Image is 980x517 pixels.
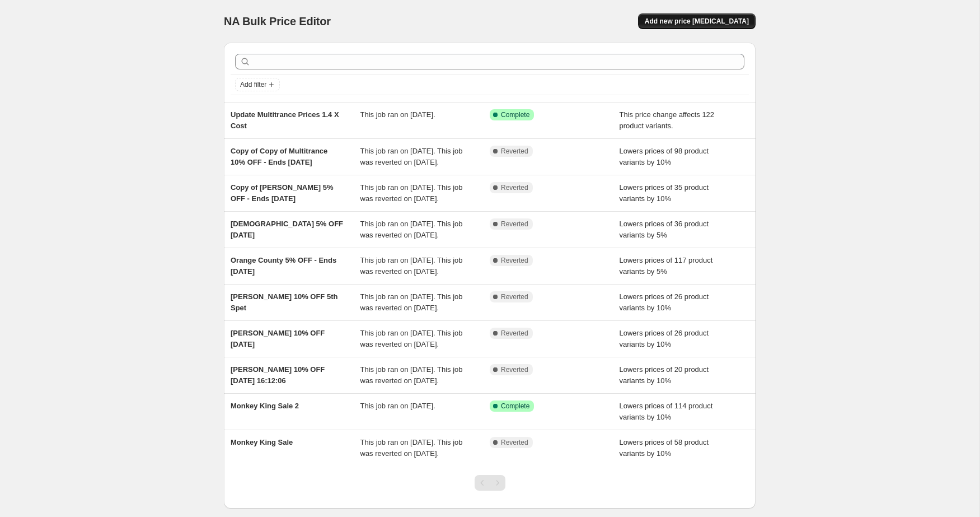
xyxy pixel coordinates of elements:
[501,329,528,338] span: Reverted
[620,220,709,239] span: Lowers prices of 36 product variants by 5%
[501,110,529,119] span: Complete
[360,110,435,119] span: This job ran on [DATE].
[475,475,505,491] nav: Pagination
[224,15,331,27] span: NA Bulk Price Editor
[231,256,336,276] span: Orange County 5% OFF - Ends [DATE]
[501,256,528,265] span: Reverted
[638,13,756,29] button: Add new price [MEDICAL_DATA]
[231,438,293,446] span: Monkey King Sale
[231,329,325,348] span: [PERSON_NAME] 10% OFF [DATE]
[501,183,528,192] span: Reverted
[231,402,299,410] span: Monkey King Sale 2
[501,438,528,447] span: Reverted
[360,329,463,348] span: This job ran on [DATE]. This job was reverted on [DATE].
[235,78,280,91] button: Add filter
[645,17,749,26] span: Add new price [MEDICAL_DATA]
[620,438,709,458] span: Lowers prices of 58 product variants by 10%
[360,438,463,458] span: This job ran on [DATE]. This job was reverted on [DATE].
[620,110,715,130] span: This price change affects 122 product variants.
[620,147,709,166] span: Lowers prices of 98 product variants by 10%
[360,183,463,203] span: This job ran on [DATE]. This job was reverted on [DATE].
[620,402,713,421] span: Lowers prices of 114 product variants by 10%
[360,292,463,312] span: This job ran on [DATE]. This job was reverted on [DATE].
[360,256,463,276] span: This job ran on [DATE]. This job was reverted on [DATE].
[501,365,528,374] span: Reverted
[360,365,463,385] span: This job ran on [DATE]. This job was reverted on [DATE].
[360,220,463,239] span: This job ran on [DATE]. This job was reverted on [DATE].
[620,329,709,348] span: Lowers prices of 26 product variants by 10%
[231,183,333,203] span: Copy of [PERSON_NAME] 5% OFF - Ends [DATE]
[360,147,463,166] span: This job ran on [DATE]. This job was reverted on [DATE].
[231,292,337,312] span: [PERSON_NAME] 10% OFF 5th Spet
[620,183,709,203] span: Lowers prices of 35 product variants by 10%
[360,402,435,410] span: This job ran on [DATE].
[620,256,713,276] span: Lowers prices of 117 product variants by 5%
[501,402,529,411] span: Complete
[231,147,327,166] span: Copy of Copy of Multitrance 10% OFF - Ends [DATE]
[620,365,709,385] span: Lowers prices of 20 product variants by 10%
[231,220,343,239] span: [DEMOGRAPHIC_DATA] 5% OFF [DATE]
[620,292,709,312] span: Lowers prices of 26 product variants by 10%
[501,147,528,156] span: Reverted
[240,80,266,89] span: Add filter
[231,365,325,385] span: [PERSON_NAME] 10% OFF [DATE] 16:12:06
[501,292,528,301] span: Reverted
[501,220,528,229] span: Reverted
[231,110,339,130] span: Update Multitrance Prices 1.4 X Cost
